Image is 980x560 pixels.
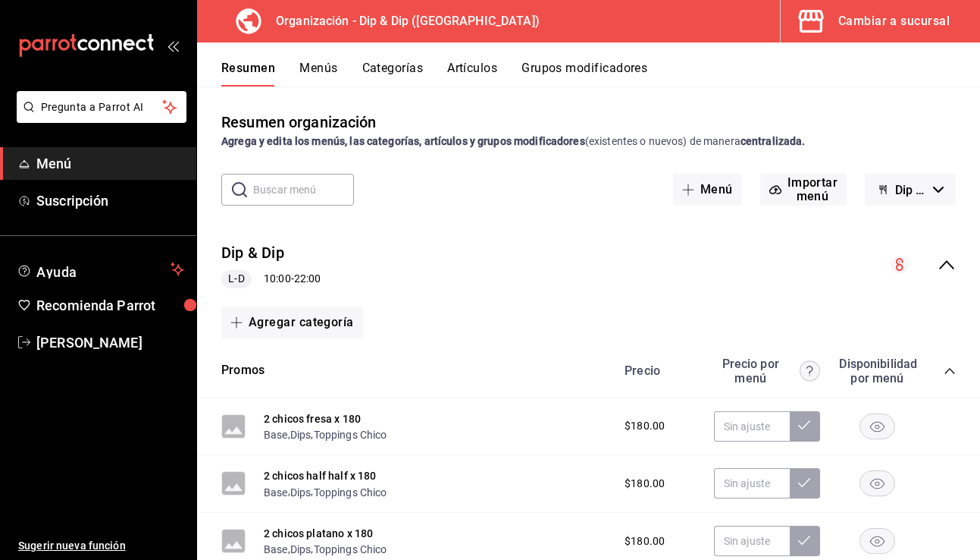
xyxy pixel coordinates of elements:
[41,99,163,115] span: Pregunta a Parrot AI
[167,39,179,52] button: open_drawer_menu
[314,485,387,500] button: Toppings Chico
[609,363,706,378] div: Precio
[264,541,387,557] div: , ,
[264,468,377,483] button: 2 chicos half half x 180
[264,426,387,442] div: , ,
[36,260,164,278] span: Ayuda
[447,61,497,87] button: Artículos
[197,230,980,300] div: collapse-menu-row
[714,411,790,442] input: Sin ajuste
[944,365,956,377] button: collapse-category-row
[839,357,915,385] div: Disponibilidad por menú
[221,61,980,87] div: navigation tabs
[521,61,647,87] button: Grupos modificadores
[625,418,665,434] span: $180.00
[895,183,927,197] span: Dip & Dip - Borrador
[17,91,186,123] button: Pregunta a Parrot AI
[362,61,424,87] button: Categorías
[264,12,540,30] h3: Organización - Dip & Dip ([GEOGRAPHIC_DATA])
[740,135,806,147] strong: centralizada.
[264,411,361,426] button: 2 chicos fresa x 180
[290,485,312,500] button: Dips
[625,533,665,549] span: $180.00
[760,174,847,206] button: Importar menú
[36,190,184,211] span: Suscripción
[714,526,790,556] input: Sin ajuste
[221,61,275,87] button: Resumen
[264,526,373,541] button: 2 chicos platano x 180
[36,153,184,174] span: Menú
[221,135,585,147] strong: Agrega y edita los menús, las categorías, artículos y grupos modificadores
[290,542,312,557] button: Dips
[221,362,265,379] button: Promos
[11,110,186,126] a: Pregunta a Parrot AI
[221,111,377,134] div: Resumen organización
[264,542,288,557] button: Base
[36,295,184,316] span: Recomienda Parrot
[838,11,950,32] div: Cambiar a sucursal
[290,427,312,442] button: Dips
[221,242,284,264] button: Dip & Dip
[264,485,288,500] button: Base
[299,61,337,87] button: Menús
[714,357,820,385] div: Precio por menú
[714,468,790,499] input: Sin ajuste
[264,427,288,442] button: Base
[314,427,387,442] button: Toppings Chico
[221,270,321,288] div: 10:00 - 22:00
[625,476,665,492] span: $180.00
[221,307,363,338] button: Agregar categoría
[865,174,956,206] button: Dip & Dip - Borrador
[673,174,742,206] button: Menú
[314,542,387,557] button: Toppings Chico
[36,332,184,353] span: [PERSON_NAME]
[253,175,354,205] input: Buscar menú
[222,271,250,287] span: L-D
[264,483,387,499] div: , ,
[221,134,956,149] div: (existentes o nuevos) de manera
[18,538,184,554] span: Sugerir nueva función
